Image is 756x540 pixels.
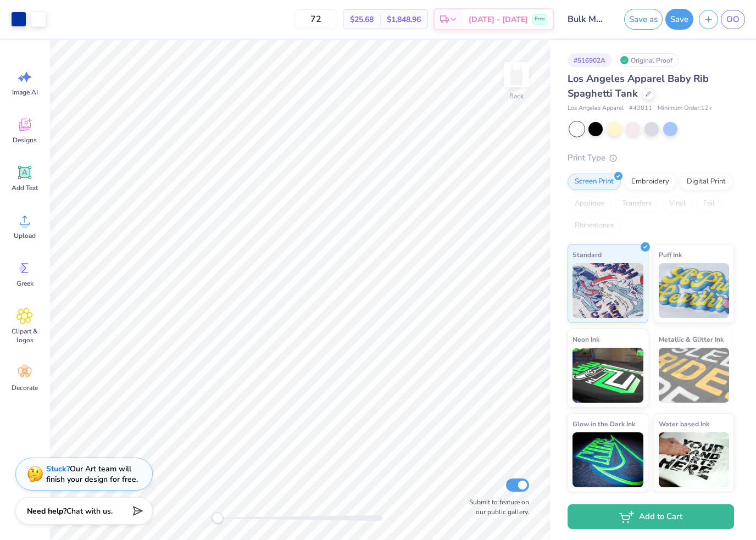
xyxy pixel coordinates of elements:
[568,218,621,234] div: Rhinestones
[617,53,679,67] div: Original Proof
[624,174,676,190] div: Embroidery
[624,9,663,30] button: Save as
[350,14,374,25] span: $25.68
[568,72,709,100] span: Los Angeles Apparel Baby Rib Spaghetti Tank
[726,13,740,26] span: OO
[568,196,612,212] div: Applique
[659,333,724,345] span: Metallic & Glitter Ink
[46,464,70,474] strong: Stuck?
[505,64,527,86] img: Back
[16,279,34,288] span: Greek
[27,506,66,516] strong: Need help?
[629,104,652,113] span: # 43011
[572,249,602,260] span: Standard
[721,10,745,29] a: OO
[696,196,722,212] div: Foil
[572,432,643,487] img: Glow in the Dark Ink
[469,14,528,25] span: [DATE] - [DATE]
[66,506,113,516] span: Chat with us.
[212,513,223,524] div: Accessibility label
[659,263,730,318] img: Puff Ink
[572,263,643,318] img: Standard
[294,9,337,29] input: – –
[12,88,38,97] span: Image AI
[572,418,635,430] span: Glow in the Dark Ink
[568,174,621,190] div: Screen Print
[12,183,38,192] span: Add Text
[387,14,421,25] span: $1,848.96
[7,327,43,344] span: Clipart & logos
[662,196,693,212] div: Vinyl
[13,136,37,144] span: Designs
[568,53,612,67] div: # 516902A
[659,418,709,430] span: Water based Ink
[559,8,613,30] input: Untitled Design
[535,15,545,23] span: Free
[568,104,624,113] span: Los Angeles Apparel
[509,91,524,101] div: Back
[659,249,682,260] span: Puff Ink
[659,432,730,487] img: Water based Ink
[572,333,599,345] span: Neon Ink
[14,231,36,240] span: Upload
[12,383,38,392] span: Decorate
[568,504,734,529] button: Add to Cart
[680,174,733,190] div: Digital Print
[615,196,659,212] div: Transfers
[46,464,138,485] div: Our Art team will finish your design for free.
[665,9,693,30] button: Save
[572,348,643,403] img: Neon Ink
[568,152,734,164] div: Print Type
[658,104,713,113] span: Minimum Order: 12 +
[463,497,529,517] label: Submit to feature on our public gallery.
[659,348,730,403] img: Metallic & Glitter Ink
